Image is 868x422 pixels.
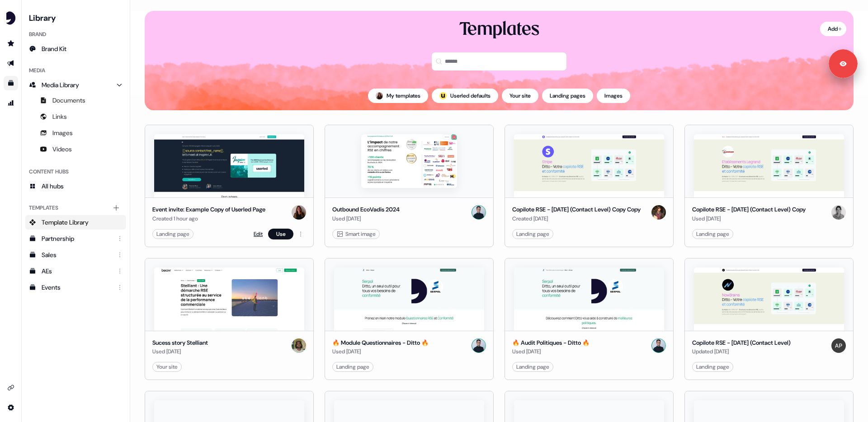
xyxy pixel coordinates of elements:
a: Media Library [25,78,126,92]
a: All hubs [25,179,126,193]
button: Your site [502,89,538,103]
div: Landing page [156,230,189,239]
div: ; [439,92,447,99]
div: Event invite: Example Copy of Userled Page [152,205,265,214]
button: Outbound EcoVadis 2024Outbound EcoVadis 2024Used [DATE]Ugo Smart image [325,125,494,247]
div: Events [42,283,112,292]
div: Landing page [696,230,729,239]
div: Templates [25,201,126,215]
a: Sales [25,248,126,262]
button: 🔥 Module Questionnaires - Ditto 🔥🔥 Module Questionnaires - Ditto 🔥Used [DATE]UgoLanding page [325,258,494,380]
a: Go to templates [4,76,18,90]
div: Created 1 hour ago [152,214,265,223]
img: Camille [831,205,846,220]
img: Copilote RSE - April 2025 (Contact Level) [694,267,844,331]
div: Used [DATE] [692,214,806,223]
a: Events [25,280,126,295]
div: 🔥 Module Questionnaires - Ditto 🔥 [332,338,429,347]
div: Sucess story Stelliant [152,338,208,347]
div: Outbound EcoVadis 2024 [332,205,400,214]
div: Your site [156,362,178,371]
span: Brand Kit [42,44,66,53]
a: Go to integrations [4,380,18,395]
span: Documents [52,96,85,105]
div: Used [DATE] [332,347,429,356]
span: All hubs [42,182,64,191]
div: Created [DATE] [512,214,641,223]
div: Landing page [516,362,549,371]
div: Landing page [336,362,369,371]
div: Content Hubs [25,164,126,179]
a: Template Library [25,215,126,230]
div: Brand [25,27,126,42]
img: Copilote RSE - April 2025 (Contact Level) Copy [694,134,844,197]
button: Event invite: Example Copy of Userled PageEvent invite: Example Copy of Userled PageCreated 1 hou... [145,125,314,247]
img: Copilote RSE - April 2025 (Contact Level) Copy Copy [514,134,664,197]
img: Flora [292,205,306,220]
img: Ugo [472,338,486,353]
button: Copilote RSE - April 2025 (Contact Level) Copilote RSE - [DATE] (Contact Level)Updated [DATE]Alex... [684,258,854,380]
img: Alexis [831,338,846,353]
a: Videos [25,142,126,156]
button: Add [820,22,846,36]
a: Edit [254,230,263,239]
button: Copilote RSE - April 2025 (Contact Level) Copy CopyCopilote RSE - [DATE] (Contact Level) Copy Cop... [505,125,674,247]
a: Go to integrations [4,400,18,415]
a: Go to attribution [4,96,18,110]
a: Images [25,126,126,140]
button: 🔥 Audit Politiques - Ditto 🔥 🔥 Audit Politiques - Ditto 🔥Used [DATE]UgoLanding page [505,258,674,380]
img: userled logo [439,92,447,99]
div: Copilote RSE - [DATE] (Contact Level) [692,338,791,347]
img: Antoine [651,205,666,220]
div: Copilote RSE - [DATE] (Contact Level) Copy [692,205,806,214]
span: Videos [52,145,72,154]
div: Sales [42,250,112,259]
button: Images [597,89,630,103]
div: Templates [459,18,539,42]
div: Used [DATE] [512,347,590,356]
div: Partnership [42,234,112,243]
img: Event invite: Example Copy of Userled Page [154,134,304,197]
button: userled logo;Userled defaults [432,89,498,103]
button: Landing pages [542,89,593,103]
span: Links [52,112,67,121]
button: Use [268,229,293,239]
a: Links [25,109,126,124]
img: Flora [376,92,383,99]
img: Ugo [651,338,666,353]
div: Used [DATE] [332,214,400,223]
img: Ugo [472,205,486,220]
img: Sucess story Stelliant [154,267,304,331]
button: My templates [368,89,428,103]
img: Pierre [292,338,306,353]
div: Landing page [516,230,549,239]
div: Updated [DATE] [692,347,791,356]
img: 🔥 Module Questionnaires - Ditto 🔥 [334,267,484,331]
h3: Library [25,11,126,23]
a: Go to prospects [4,36,18,51]
div: 🔥 Audit Politiques - Ditto 🔥 [512,338,590,347]
button: Copilote RSE - April 2025 (Contact Level) CopyCopilote RSE - [DATE] (Contact Level) CopyUsed [DAT... [684,125,854,247]
a: Go to outbound experience [4,56,18,70]
a: Brand Kit [25,42,126,56]
div: Media [25,63,126,78]
span: Media Library [42,80,79,89]
a: Documents [25,93,126,108]
div: AEs [42,267,112,276]
div: Copilote RSE - [DATE] (Contact Level) Copy Copy [512,205,641,214]
span: Images [52,128,73,137]
div: Landing page [696,362,729,371]
img: Outbound EcoVadis 2024 [361,134,457,188]
button: Sucess story StelliantSucess story StelliantUsed [DATE]PierreYour site [145,258,314,380]
img: 🔥 Audit Politiques - Ditto 🔥 [514,267,664,331]
span: Template Library [42,218,89,227]
a: AEs [25,264,126,278]
div: Smart image [336,230,376,239]
div: Used [DATE] [152,347,208,356]
a: Partnership [25,231,126,246]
